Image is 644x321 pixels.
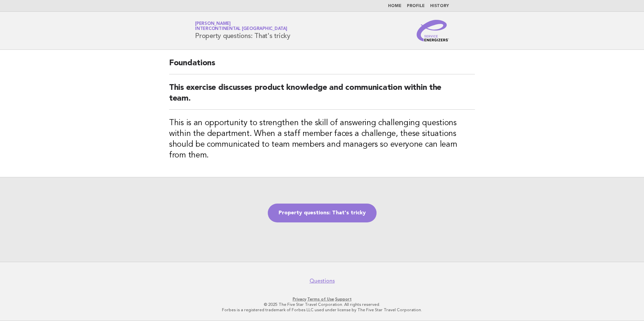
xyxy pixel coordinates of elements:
[195,27,287,31] span: InterContinental [GEOGRAPHIC_DATA]
[268,204,377,222] a: Property questions: That's tricky
[116,307,528,313] p: Forbes is a registered trademark of Forbes LLC used under license by The Five Star Travel Corpora...
[293,297,306,301] a: Privacy
[169,118,475,161] h3: This is an opportunity to strengthen the skill of answering challenging questions within the depa...
[195,22,287,31] a: [PERSON_NAME]InterContinental [GEOGRAPHIC_DATA]
[430,4,449,8] a: History
[407,4,425,8] a: Profile
[116,296,528,302] p: · ·
[169,58,475,74] h2: Foundations
[417,20,449,41] img: Service Energizers
[169,82,475,110] h2: This exercise discusses product knowledge and communication within the team.
[388,4,401,8] a: Home
[307,297,334,301] a: Terms of Use
[335,297,352,301] a: Support
[195,22,290,39] h1: Property questions: That's tricky
[116,302,528,307] p: © 2025 The Five Star Travel Corporation. All rights reserved.
[310,278,335,284] a: Questions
